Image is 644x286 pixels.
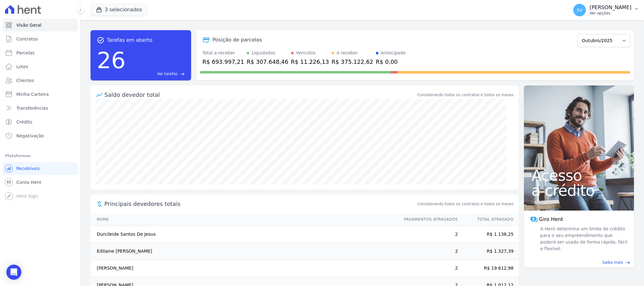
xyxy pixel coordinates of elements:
[3,47,78,59] a: Parcelas
[531,168,626,183] span: Acesso
[247,58,289,66] div: R$ 307.648,46
[3,33,78,45] a: Contratos
[128,71,185,77] a: Ver tarefas east
[590,11,631,16] p: Ver opções
[398,213,458,226] th: Pagamentos Atrasados
[539,226,628,252] span: A Hent determina um limite de crédito para o seu empreendimento que poderá ser usado de forma ráp...
[16,165,40,172] span: Recebíveis
[458,243,519,260] td: R$ 1.327,39
[381,50,406,56] div: Antecipado
[3,116,78,128] a: Crédito
[3,162,78,175] a: Recebíveis
[337,50,358,56] div: A receber
[91,4,147,16] button: 3 selecionados
[3,19,78,31] a: Visão Geral
[398,260,458,277] td: 2
[458,213,519,226] th: Total Atrasado
[458,260,519,277] td: R$ 19.612,98
[291,58,329,66] div: R$ 11.226,13
[398,226,458,243] td: 2
[180,72,185,76] span: east
[16,36,38,42] span: Contratos
[458,226,519,243] td: R$ 1.138,25
[16,119,32,125] span: Crédito
[157,71,178,77] span: Ver tarefas
[577,8,582,12] span: SV
[3,176,78,189] a: Conta Hent
[91,260,398,277] td: [PERSON_NAME]
[296,50,316,56] div: Vencidos
[3,129,78,142] a: Negativação
[104,91,416,99] div: Saldo devedor total
[16,179,41,185] span: Conta Hent
[104,200,416,208] span: Principais devedores totais
[3,88,78,101] a: Minha Carteira
[16,77,34,84] span: Clientes
[376,58,406,66] div: R$ 0,00
[91,226,398,243] td: Durcileide Santos De Jesus
[568,1,644,19] button: SV [PERSON_NAME] Ver opções
[202,50,244,56] div: Total a receber
[16,22,41,28] span: Visão Geral
[107,36,152,44] span: Tarefas em aberto
[5,152,75,160] div: Plataformas
[417,201,514,207] span: Considerando todos os contratos e todos os meses
[3,74,78,87] a: Clientes
[6,265,21,280] div: Open Intercom Messenger
[16,133,44,139] span: Negativação
[202,58,244,66] div: R$ 693.997,21
[528,260,630,265] a: Saiba mais east
[16,91,49,97] span: Minha Carteira
[252,50,276,56] div: Liquidados
[3,102,78,114] a: Transferências
[417,92,514,98] div: Considerando todos os contratos e todos os meses
[16,50,35,56] span: Parcelas
[625,260,630,265] span: east
[91,243,398,260] td: Edilaine [PERSON_NAME]
[97,36,104,44] span: task_alt
[3,60,78,73] a: Lotes
[16,63,28,70] span: Lotes
[539,216,563,223] span: Giro Hent
[332,58,373,66] div: R$ 375.122,62
[97,44,126,77] div: 26
[590,4,631,11] p: [PERSON_NAME]
[531,183,626,198] span: a crédito
[398,243,458,260] td: 2
[602,260,623,265] span: Saiba mais
[212,36,262,44] div: Posição de parcelas
[91,213,398,226] th: Nome
[16,105,48,111] span: Transferências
